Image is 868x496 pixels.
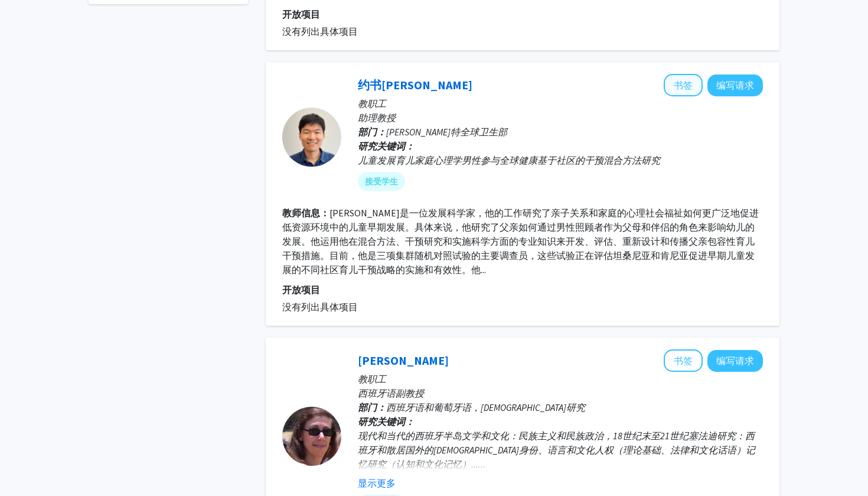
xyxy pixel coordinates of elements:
b: 教师信息： [282,207,329,219]
p: 教职工 [358,372,763,386]
button: 向Joshua Jeong提出请求 [707,74,763,96]
p: 教职工 [358,96,763,111]
a: 约书[PERSON_NAME] [358,77,472,92]
b: 研究关键词： [358,416,415,427]
p: 西班牙语副教授 [358,386,763,400]
p: 开放项目 [282,283,763,297]
p: 助理教授 [358,111,763,125]
b: 研究关键词： [358,140,415,152]
div: 儿童发展育儿家庭心理学男性参与全球健康基于社区的干预混合方法研究 [358,153,763,167]
span: 没有列出具体项目 [282,25,358,37]
span: [PERSON_NAME]特全球卫生部 [386,126,507,138]
mat-chip: 接受学生 [358,172,405,191]
button: 编写Hazel Gold的请求 [707,350,763,372]
b: 部门： [358,126,386,138]
span: 没有列出具体项目 [282,301,358,313]
button: 将Hazel Gold添加到书签 [664,349,703,372]
iframe: 聊天 [9,443,50,487]
span: 西班牙语和葡萄牙语，[DEMOGRAPHIC_DATA]研究 [386,401,585,413]
button: 将Joshua Jeong添加到书签 [664,74,703,96]
button: 显示更多 [358,476,396,490]
div: 现代和当代的西班牙半岛文学和文化：民族主义和民族政治，18世纪末至21世纪塞法迪研究：西班牙和散居国外的[DEMOGRAPHIC_DATA]身份、语言和文化人权（理论基础、法律和文化话语）记忆研... [358,429,763,471]
a: [PERSON_NAME] [358,353,449,368]
p: 开放项目 [282,7,763,21]
fg-read-more: [PERSON_NAME]是一位发展科学家，他的工作研究了亲子关系和家庭的心理社会福祉如何更广泛地促进低资源环境中的儿童早期发展。具体来说，他研究了父亲如何通过男性照顾者作为父母和伴侣的角色来影... [282,207,759,275]
b: 部门： [358,401,386,413]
